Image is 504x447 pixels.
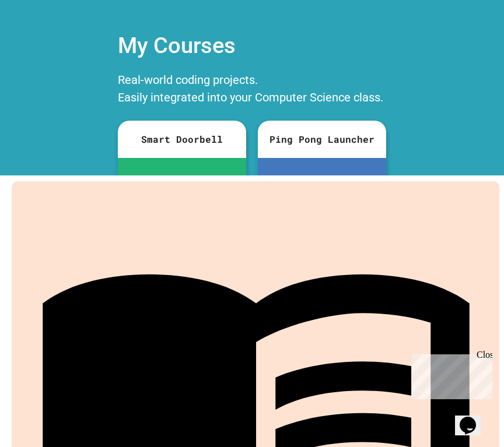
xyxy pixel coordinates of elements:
div: Smart Doorbell [118,121,246,158]
div: Real-world coding projects. Easily integrated into your Computer Science class. [112,68,392,112]
iframe: chat widget [455,400,492,435]
div: Chat with us now!Close [5,5,80,74]
iframe: chat widget [407,350,492,399]
div: Ping Pong Launcher [258,121,386,158]
div: My Courses [112,23,392,68]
